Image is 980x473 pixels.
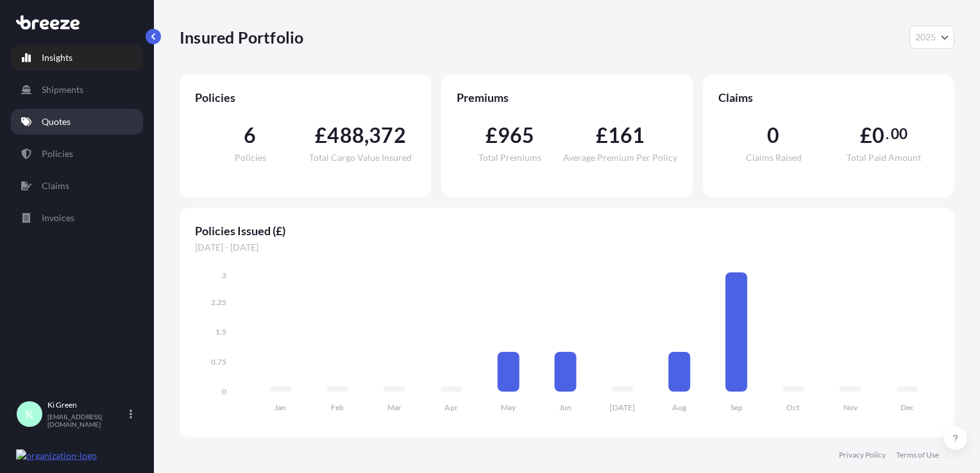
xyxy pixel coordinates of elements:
span: , [364,125,369,145]
p: [EMAIL_ADDRESS][DOMAIN_NAME] [47,413,127,428]
span: 0 [767,125,779,145]
span: Policies [235,153,266,162]
span: 0 [872,125,884,145]
span: Claims Raised [746,153,802,162]
tspan: 2.25 [211,297,226,307]
span: £ [486,125,498,145]
p: Quotes [42,115,71,128]
span: £ [860,125,872,145]
tspan: 1.5 [215,327,226,336]
span: Policies Issued (£) [195,223,939,238]
span: £ [315,125,327,145]
a: Privacy Policy [839,450,886,460]
span: 2025 [915,31,936,44]
a: Shipments [11,77,143,103]
tspan: Sep [731,402,743,412]
span: Total Cargo Value Insured [309,153,412,162]
p: Shipments [42,83,83,96]
p: Ki Green [47,400,127,410]
tspan: Feb [331,402,344,412]
button: Year Selector [909,26,954,49]
span: [DATE] - [DATE] [195,241,939,254]
a: Terms of Use [896,450,939,460]
tspan: 0.75 [211,357,226,367]
tspan: [DATE] [610,402,635,412]
span: Total Paid Amount [847,153,921,162]
tspan: Dec [900,402,914,412]
tspan: 3 [222,270,226,280]
tspan: Apr [444,402,458,412]
span: £ [596,125,608,145]
tspan: Oct [786,402,800,412]
span: Average Premium Per Policy [563,153,677,162]
a: Invoices [11,205,143,231]
span: 6 [244,125,256,145]
p: Policies [42,147,73,160]
a: Policies [11,141,143,167]
span: K [26,408,33,420]
span: 372 [369,125,406,145]
span: . [886,129,889,139]
p: Claims [42,179,69,192]
span: 965 [498,125,535,145]
a: Claims [11,173,143,199]
tspan: Aug [672,402,687,412]
span: 00 [891,129,908,139]
span: Claims [718,90,939,105]
tspan: Jan [275,402,286,412]
span: Total Premiums [478,153,541,162]
span: Policies [195,90,416,105]
a: Insights [11,45,143,71]
span: 161 [608,125,645,145]
a: Quotes [11,109,143,135]
tspan: May [501,402,516,412]
span: 488 [327,125,364,145]
tspan: 0 [222,386,226,396]
tspan: Nov [843,402,858,412]
span: Premiums [457,90,677,105]
tspan: Mar [387,402,401,412]
tspan: Jun [559,402,571,412]
p: Insights [42,51,72,64]
img: organization-logo [16,449,97,462]
p: Invoices [42,212,74,224]
p: Insured Portfolio [180,27,303,47]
